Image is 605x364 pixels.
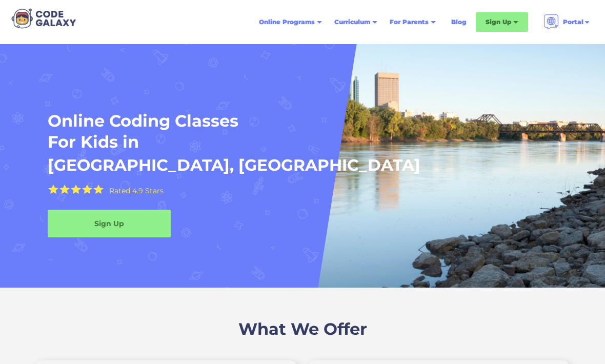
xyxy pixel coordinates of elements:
div: Online Programs [253,13,328,31]
div: Curriculum [334,17,370,27]
img: Yellow Star - the Code Galaxy [59,185,70,194]
div: For Parents [384,13,442,31]
div: Portal [563,17,583,27]
div: Sign Up [48,218,171,229]
a: Blog [445,13,473,31]
div: Curriculum [328,13,384,31]
div: Rated 4.9 Stars [109,187,164,194]
div: Portal [537,10,597,34]
div: For Parents [390,17,429,27]
a: Sign Up [48,210,171,237]
img: Yellow Star - the Code Galaxy [71,185,81,194]
div: Sign Up [476,12,528,32]
div: Online Programs [259,17,315,27]
h1: [GEOGRAPHIC_DATA], [GEOGRAPHIC_DATA] [48,155,420,176]
img: Yellow Star - the Code Galaxy [82,185,92,194]
img: Yellow Star - the Code Galaxy [93,185,104,194]
div: Sign Up [486,17,511,27]
h1: Online Coding Classes For Kids in [48,110,478,153]
img: Yellow Star - the Code Galaxy [48,185,58,194]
